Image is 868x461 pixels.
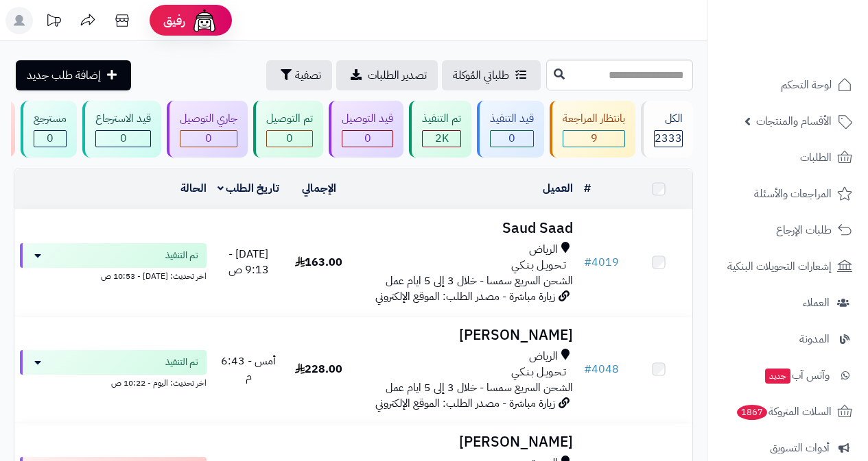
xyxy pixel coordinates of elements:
[764,366,830,385] span: وآتس آب
[655,130,682,147] span: 2333
[716,323,860,356] a: المدونة
[358,434,573,450] h3: [PERSON_NAME]
[342,131,392,147] div: 0
[180,111,237,127] div: جاري التوصيل
[737,405,767,420] span: 1867
[205,130,212,147] span: 0
[543,180,573,197] a: العميل
[358,221,573,236] h3: Saud Saad
[267,131,312,147] div: 0
[511,364,566,380] span: تـحـويـل بـنـكـي
[716,68,860,101] a: لوحة التحكم
[250,101,326,158] a: تم التوصيل 0
[218,180,280,197] a: تاريخ الطلب
[302,180,336,197] a: الإجمالي
[336,60,438,90] a: تصدير الطلبات
[95,111,151,127] div: قيد الاسترجاع
[756,112,832,131] span: الأقسام والمنتجات
[799,329,830,349] span: المدونة
[716,395,860,428] a: السلات المتروكة1867
[164,101,250,158] a: جاري التوصيل 0
[36,7,71,38] a: تحديثات المنصة
[326,101,406,158] a: قيد التوصيل 0
[508,130,515,147] span: 0
[96,131,150,147] div: 0
[228,246,269,278] span: [DATE] - 9:13 ص
[368,67,427,84] span: تصدير الطلبات
[191,7,218,34] img: ai-face.png
[584,180,591,197] a: #
[754,184,832,203] span: المراجعات والأسئلة
[34,131,66,147] div: 0
[547,101,638,158] a: بانتظار المراجعة 9
[358,327,573,343] h3: [PERSON_NAME]
[386,273,573,289] span: الشحن السريع سمسا - خلال 3 إلى 5 ايام عمل
[20,268,207,282] div: اخر تحديث: [DATE] - 10:53 ص
[654,111,683,127] div: الكل
[803,293,830,312] span: العملاء
[180,180,207,197] a: الحالة
[221,353,276,385] span: أمس - 6:43 م
[423,131,460,147] div: 1952
[180,131,237,147] div: 0
[27,67,101,84] span: إضافة طلب جديد
[491,131,533,147] div: 0
[584,254,619,271] a: #4019
[716,214,860,247] a: طلبات الإرجاع
[716,286,860,319] a: العملاء
[716,177,860,210] a: المراجعات والأسئلة
[375,395,555,412] span: زيارة مباشرة - مصدر الطلب: الموقع الإلكتروني
[16,60,131,90] a: إضافة طلب جديد
[80,101,164,158] a: قيد الاسترجاع 0
[770,438,830,458] span: أدوات التسويق
[584,254,591,271] span: #
[364,130,371,147] span: 0
[47,130,54,147] span: 0
[584,361,591,377] span: #
[386,379,573,396] span: الشحن السريع سمسا - خلال 3 إلى 5 ايام عمل
[295,361,342,377] span: 228.00
[776,221,832,240] span: طلبات الإرجاع
[422,111,461,127] div: تم التنفيذ
[529,242,558,258] span: الرياض
[20,375,207,389] div: اخر تحديث: اليوم - 10:22 ص
[800,148,832,167] span: الطلبات
[716,141,860,174] a: الطلبات
[490,111,534,127] div: قيد التنفيذ
[563,111,625,127] div: بانتظار المراجعة
[34,111,67,127] div: مسترجع
[716,250,860,283] a: إشعارات التحويلات البنكية
[165,356,198,369] span: تم التنفيذ
[163,12,185,29] span: رفيق
[511,258,566,273] span: تـحـويـل بـنـكـي
[638,101,696,158] a: الكل2333
[584,361,619,377] a: #4048
[295,254,342,271] span: 163.00
[474,101,547,158] a: قيد التنفيذ 0
[781,75,832,95] span: لوحة التحكم
[736,402,832,421] span: السلات المتروكة
[375,288,555,305] span: زيارة مباشرة - مصدر الطلب: الموقع الإلكتروني
[18,101,80,158] a: مسترجع 0
[406,101,474,158] a: تم التنفيذ 2K
[266,60,332,90] button: تصفية
[727,257,832,276] span: إشعارات التحويلات البنكية
[765,369,790,384] span: جديد
[286,130,293,147] span: 0
[266,111,313,127] div: تم التوصيل
[165,249,198,262] span: تم التنفيذ
[295,67,321,84] span: تصفية
[716,359,860,392] a: وآتس آبجديد
[563,131,624,147] div: 9
[342,111,393,127] div: قيد التوصيل
[435,130,449,147] span: 2K
[442,60,541,90] a: طلباتي المُوكلة
[453,67,509,84] span: طلباتي المُوكلة
[120,130,127,147] span: 0
[591,130,598,147] span: 9
[529,349,558,364] span: الرياض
